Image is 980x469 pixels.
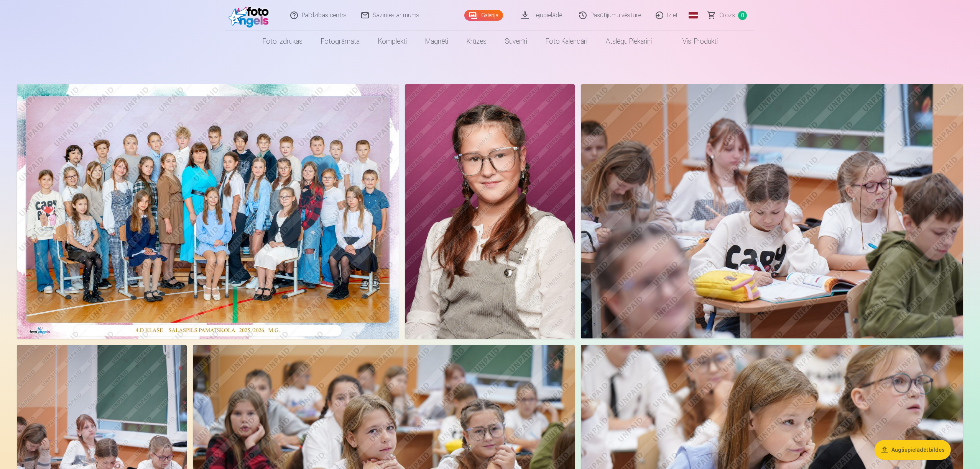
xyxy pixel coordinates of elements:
a: Fotogrāmata [312,31,369,52]
a: Visi produkti [661,31,727,52]
a: Atslēgu piekariņi [597,31,661,52]
a: Galerija [464,10,503,21]
button: Augšupielādēt bildes [875,440,951,460]
a: Foto kalendāri [536,31,597,52]
span: 0 [738,11,747,20]
a: Suvenīri [496,31,536,52]
span: Grozs [719,11,735,20]
a: Komplekti [369,31,416,52]
a: Magnēti [416,31,457,52]
img: /fa1 [229,3,273,28]
a: Krūzes [457,31,496,52]
a: Foto izdrukas [253,31,312,52]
